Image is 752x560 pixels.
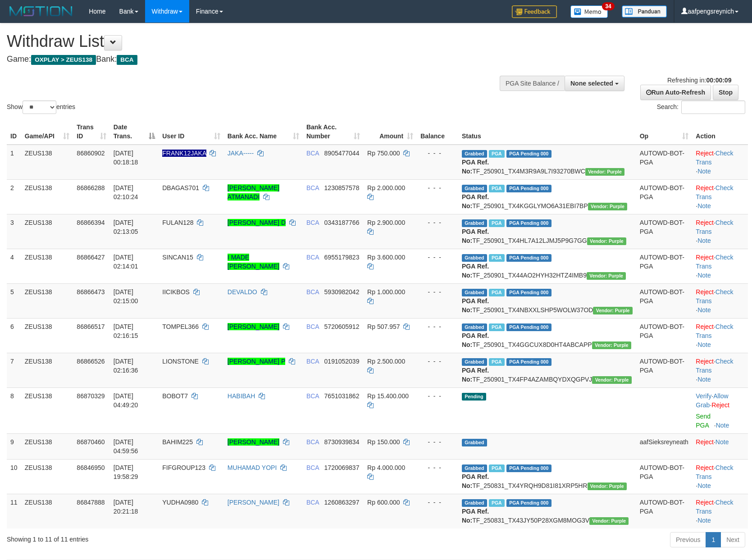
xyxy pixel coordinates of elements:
[7,531,306,544] div: Showing 1 to 11 of 11 entries
[696,358,714,365] a: Reject
[420,183,455,192] div: - - -
[692,353,748,387] td: · ·
[692,145,748,180] td: · ·
[697,237,711,244] a: Note
[692,119,748,145] th: Action
[114,184,138,200] span: [DATE] 02:10:24
[324,392,360,400] span: Copy 7651031862 to clipboard
[587,272,626,280] span: Vendor URL: https://trx4.1velocity.biz
[706,532,721,547] a: 1
[367,288,405,296] span: Rp 1.000.000
[303,119,364,145] th: Bank Acc. Number: activate to sort column ascending
[636,214,693,249] td: AUTOWD-BOT-PGA
[506,289,551,296] span: PGA Pending
[162,184,199,191] span: DBAGAS701
[636,145,693,180] td: AUTOWD-BOT-PGA
[228,254,279,270] a: I MADE [PERSON_NAME]
[21,433,73,459] td: ZEUS138
[489,323,505,331] span: Marked by aafpengsreynich
[462,499,487,507] span: Grabbed
[640,85,711,100] a: Run Auto-Refresh
[420,498,455,507] div: - - -
[77,438,105,446] span: 86870460
[458,145,636,180] td: TF_250901_TX4M3R9A9L7I93270BWC
[462,508,489,524] b: PGA Ref. No:
[506,150,551,158] span: PGA Pending
[458,318,636,353] td: TF_250901_TX4GGCUX8D0HT4ABCAPP
[21,459,73,494] td: ZEUS138
[670,532,706,547] a: Previous
[462,193,489,209] b: PGA Ref. No:
[7,145,21,180] td: 1
[7,433,21,459] td: 9
[462,332,489,348] b: PGA Ref. No:
[489,219,505,227] span: Marked by aafpengsreynich
[7,494,21,528] td: 11
[367,219,405,226] span: Rp 2.900.000
[228,392,255,400] a: HABIBAH
[462,473,489,489] b: PGA Ref. No:
[324,150,360,157] span: Copy 8905477044 to clipboard
[306,392,319,400] span: BCA
[7,179,21,214] td: 2
[697,517,711,524] a: Note
[420,218,455,227] div: - - -
[458,459,636,494] td: TF_250831_TX4YRQH9D81I81XRP5HR
[306,438,319,446] span: BCA
[367,438,400,446] span: Rp 150.000
[367,254,405,261] span: Rp 3.600.000
[458,494,636,528] td: TF_250831_TX43JY50P28XGM8MOG3V
[21,318,73,353] td: ZEUS138
[716,438,729,446] a: Note
[489,150,505,158] span: Marked by aafpengsreynich
[570,80,613,87] span: None selected
[324,323,360,330] span: Copy 5720605912 to clipboard
[506,219,551,227] span: PGA Pending
[697,482,711,489] a: Note
[21,119,73,145] th: Game/API: activate to sort column ascending
[696,219,714,226] a: Reject
[462,150,487,158] span: Grabbed
[692,433,748,459] td: ·
[7,283,21,318] td: 5
[306,288,319,296] span: BCA
[228,464,277,471] a: MUHAMAD YOPI
[506,499,551,507] span: PGA Pending
[162,358,199,365] span: LIONSTONE
[77,358,105,365] span: 86866526
[692,283,748,318] td: · ·
[588,483,627,490] span: Vendor URL: https://trx4.1velocity.biz
[462,263,489,279] b: PGA Ref. No:
[636,318,693,353] td: AUTOWD-BOT-PGA
[306,464,319,471] span: BCA
[420,392,455,401] div: - - -
[77,254,105,261] span: 86866427
[77,392,105,400] span: 86870329
[228,150,254,157] a: JAKA-----
[7,5,75,18] img: MOTION_logo.png
[7,459,21,494] td: 10
[696,184,733,200] a: Check Trans
[114,464,138,480] span: [DATE] 19:58:29
[696,254,733,270] a: Check Trans
[420,437,455,446] div: - - -
[228,358,285,365] a: [PERSON_NAME] P
[306,254,319,261] span: BCA
[667,77,731,84] span: Refreshing in:
[7,100,75,114] label: Show entries
[489,464,505,472] span: Marked by aafnoeunsreypich
[462,289,487,296] span: Grabbed
[114,323,138,339] span: [DATE] 02:16:15
[114,219,138,235] span: [DATE] 02:13:05
[696,288,733,305] a: Check Trans
[462,185,487,192] span: Grabbed
[692,494,748,528] td: · ·
[462,228,489,244] b: PGA Ref. No:
[500,76,565,91] div: PGA Site Balance /
[592,376,631,384] span: Vendor URL: https://trx4.1velocity.biz
[458,353,636,387] td: TF_250901_TX4FP4AZAMBQYDXQGPVJ
[696,184,714,191] a: Reject
[21,179,73,214] td: ZEUS138
[228,184,279,200] a: [PERSON_NAME] ATMANADI
[622,5,667,18] img: panduan.png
